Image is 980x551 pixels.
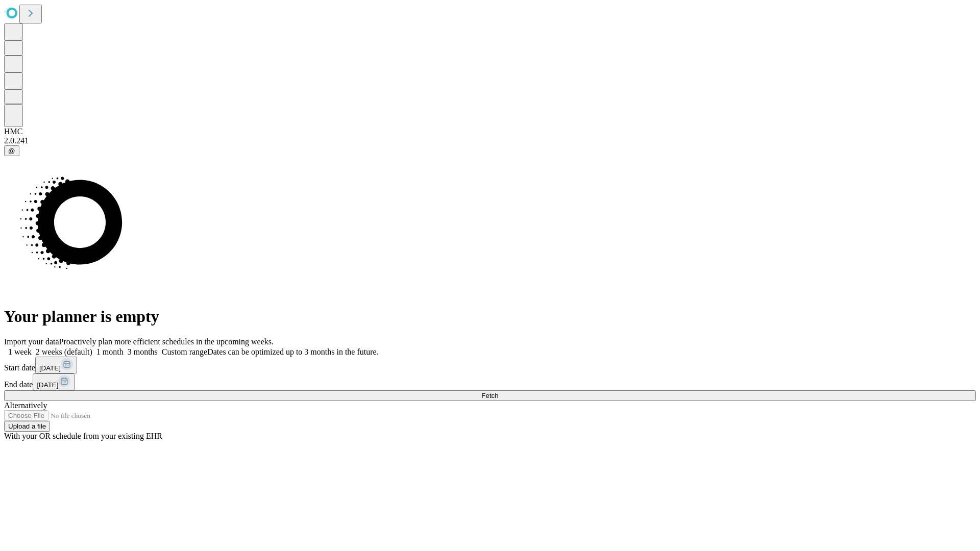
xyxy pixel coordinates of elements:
[59,337,274,346] span: Proactively plan more efficient schedules in the upcoming weeks.
[37,381,58,389] span: [DATE]
[96,347,124,356] span: 1 month
[4,145,19,156] button: @
[4,421,50,432] button: Upload a file
[4,307,976,326] h1: Your planner is empty
[8,347,32,356] span: 1 week
[4,127,976,136] div: HMC
[4,432,162,440] span: With your OR schedule from your existing EHR
[4,373,976,390] div: End date
[162,347,207,356] span: Custom range
[4,390,976,401] button: Fetch
[36,347,92,356] span: 2 weeks (default)
[481,392,498,399] span: Fetch
[4,357,976,373] div: Start date
[207,347,378,356] span: Dates can be optimized up to 3 months in the future.
[8,147,15,155] span: @
[4,401,47,410] span: Alternatively
[4,337,59,346] span: Import your data
[33,373,75,390] button: [DATE]
[39,364,61,372] span: [DATE]
[4,136,976,145] div: 2.0.241
[128,347,158,356] span: 3 months
[35,357,77,373] button: [DATE]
